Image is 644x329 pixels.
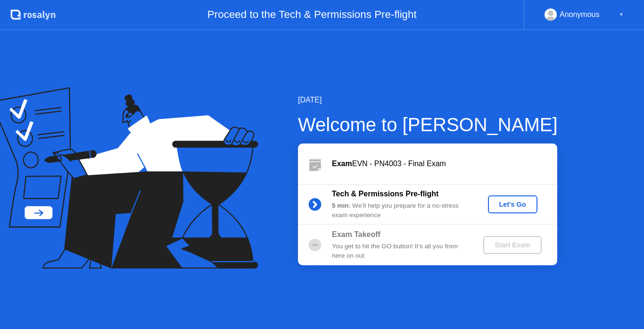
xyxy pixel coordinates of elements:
[619,8,624,21] div: ▼
[332,202,349,209] b: 5 min
[332,190,438,198] b: Tech & Permissions Pre-flight
[332,242,468,261] div: You get to hit the GO button! It’s all you from here on out
[487,241,537,249] div: Start Exam
[492,201,534,208] div: Let's Go
[332,201,468,220] div: : We’ll help you prepare for a no-stress exam experience
[488,195,537,213] button: Let's Go
[560,8,600,21] div: Anonymous
[298,94,558,106] div: [DATE]
[332,160,352,168] b: Exam
[483,236,541,254] button: Start Exam
[298,110,558,139] div: Welcome to [PERSON_NAME]
[332,158,557,169] div: EVN - PN4003 - Final Exam
[332,230,380,238] b: Exam Takeoff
